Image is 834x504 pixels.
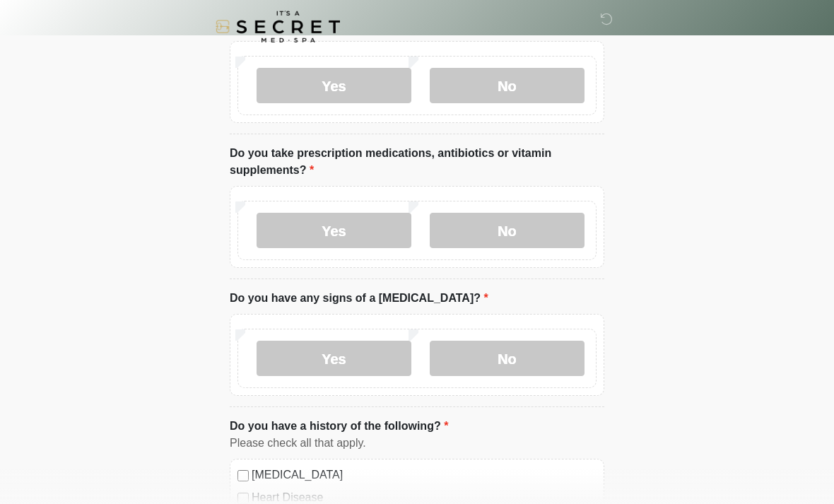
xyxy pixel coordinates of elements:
img: It's A Secret Med Spa Logo [216,11,340,42]
label: Do you have any signs of a [MEDICAL_DATA]? [230,290,488,307]
label: Yes [257,341,411,376]
label: No [430,68,585,103]
label: Do you take prescription medications, antibiotics or vitamin supplements? [230,145,604,179]
label: Yes [257,68,411,103]
label: Do you have a history of the following? [230,418,448,435]
label: No [430,213,585,248]
div: Please check all that apply. [230,435,604,452]
label: Yes [257,213,411,248]
input: [MEDICAL_DATA] [237,470,249,481]
label: [MEDICAL_DATA] [252,467,597,484]
input: Heart Disease [237,493,249,504]
label: No [430,341,585,376]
